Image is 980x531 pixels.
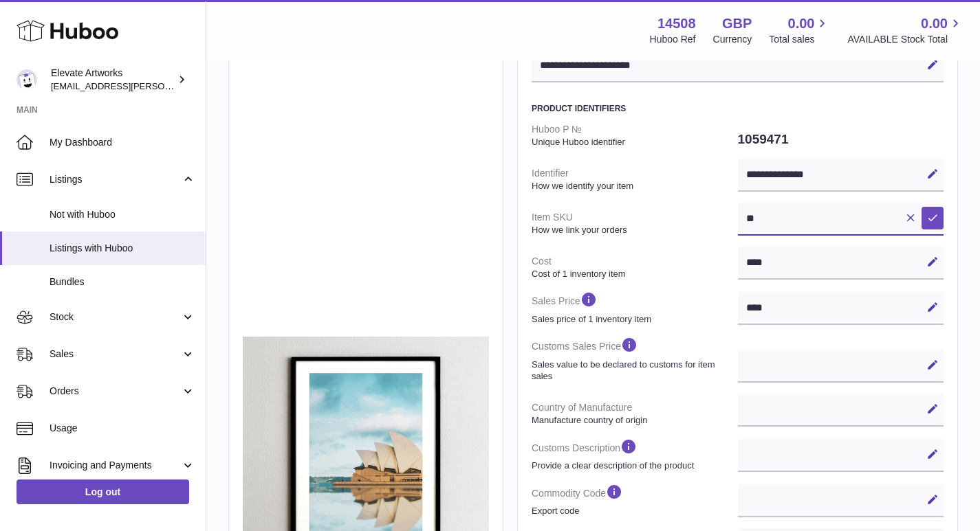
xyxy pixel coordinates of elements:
strong: GBP [722,14,752,33]
dt: Item SKU [532,205,738,241]
strong: Sales price of 1 inventory item [532,313,734,326]
span: Total sales [769,33,830,46]
dt: Country of Manufacture [532,396,738,431]
span: Invoicing and Payments [50,459,181,472]
img: conor.barry@elevateartworks.com [17,69,37,90]
dt: Sales Price [532,285,738,330]
span: Stock [50,310,181,324]
a: 0.00 AVAILABLE Stock Total [847,14,963,46]
strong: How we identify your item [532,180,734,192]
span: Bundles [50,275,195,289]
span: Listings [50,173,181,186]
dt: Cost [532,249,738,285]
span: AVAILABLE Stock Total [847,33,963,46]
dt: Customs Sales Price [532,330,738,387]
strong: Export code [532,505,734,517]
div: Elevate Artworks [51,67,175,93]
dd: 1059471 [738,125,944,154]
strong: How we link your orders [532,224,734,236]
strong: Provide a clear description of the product [532,460,734,472]
span: Usage [50,422,195,435]
div: Currency [713,33,752,46]
strong: Sales value to be declared to customs for item sales [532,359,734,383]
span: My Dashboard [50,136,195,149]
span: Orders [50,385,181,398]
h3: Product Identifiers [532,103,944,114]
strong: Unique Huboo identifier [532,136,734,148]
span: [EMAIL_ADDRESS][PERSON_NAME][DOMAIN_NAME] [51,80,276,91]
strong: 14508 [657,14,696,33]
span: 0.00 [788,14,815,33]
strong: Manufacture country of origin [532,414,734,427]
span: 0.00 [921,14,948,33]
dt: Customs Description [532,432,738,477]
dt: Commodity Code [532,477,738,523]
dt: Huboo P № [532,117,738,153]
div: Huboo Ref [650,33,696,46]
strong: Cost of 1 inventory item [532,268,734,280]
span: Not with Huboo [50,208,195,221]
dt: Identifier [532,161,738,197]
span: Listings with Huboo [50,242,195,255]
span: Sales [50,348,181,361]
a: 0.00 Total sales [769,14,830,46]
a: Log out [17,479,189,504]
